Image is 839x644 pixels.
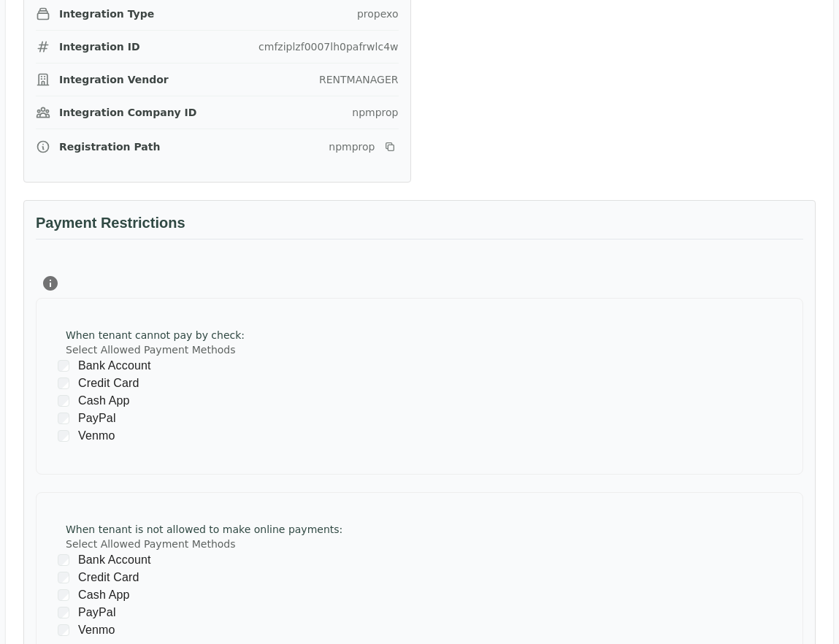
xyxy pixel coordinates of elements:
span: Bank Account [78,551,151,569]
input: Cash App [58,589,69,601]
div: When tenant cannot pay by check : [66,328,245,342]
input: PayPal [58,607,69,618]
span: Bank Account [78,357,151,375]
input: Bank Account [58,360,69,372]
input: Venmo [58,430,69,442]
span: Credit Card [78,569,139,586]
label: Select Allowed Payment Methods [66,342,245,357]
span: Registration Path [59,139,160,154]
input: Venmo [58,624,69,636]
div: cmfziplzf0007lh0pafrwlc4w [258,39,398,54]
button: Copy registration link [381,138,399,156]
span: PayPal [78,604,116,621]
span: Credit Card [78,375,139,392]
span: Integration Company ID [59,105,196,120]
span: Integration ID [59,39,140,54]
input: Credit Card [58,377,69,389]
input: Cash App [58,395,69,407]
span: Venmo [78,427,115,445]
input: PayPal [58,413,69,424]
input: Credit Card [58,572,69,583]
input: Bank Account [58,554,69,566]
span: Cash App [78,586,130,604]
span: Integration Type [59,7,154,21]
span: PayPal [78,410,116,427]
div: propexo [357,7,399,21]
div: npmprop [352,105,398,120]
span: Integration Vendor [59,72,169,87]
span: Venmo [78,621,115,639]
h3: Payment Restrictions [36,212,803,239]
div: RENTMANAGER [319,72,398,87]
span: Cash App [78,392,130,410]
div: npmprop [329,139,375,154]
label: Select Allowed Payment Methods [66,537,342,551]
div: When tenant is not allowed to make online payments : [66,522,342,537]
